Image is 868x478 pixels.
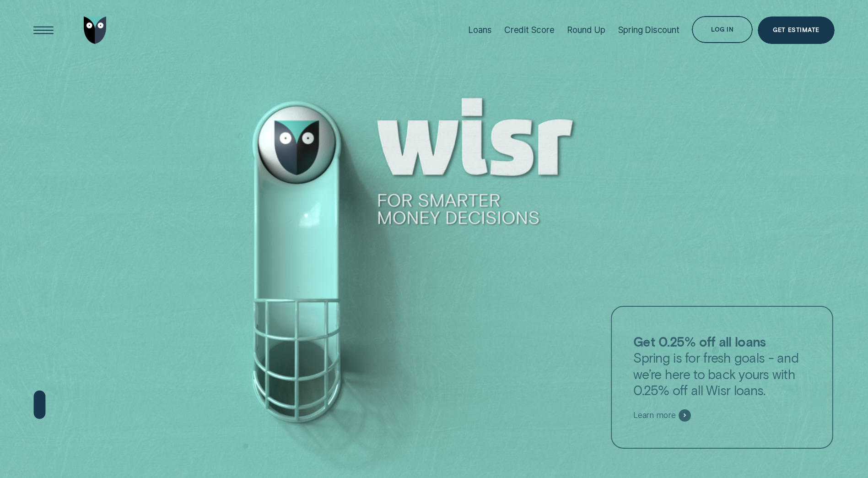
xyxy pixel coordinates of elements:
[633,333,811,398] p: Spring is for fresh goals - and we’re here to back yours with 0.25% off all Wisr loans.
[30,16,57,44] button: Open Menu
[758,16,835,44] a: Get Estimate
[692,16,753,43] button: Log in
[84,16,107,44] img: Wisr
[468,25,491,35] div: Loans
[567,25,605,35] div: Round Up
[618,25,679,35] div: Spring Discount
[633,411,675,421] span: Learn more
[504,25,555,35] div: Credit Score
[633,333,766,349] strong: Get 0.25% off all loans
[611,306,833,449] a: Get 0.25% off all loansSpring is for fresh goals - and we’re here to back yours with 0.25% off al...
